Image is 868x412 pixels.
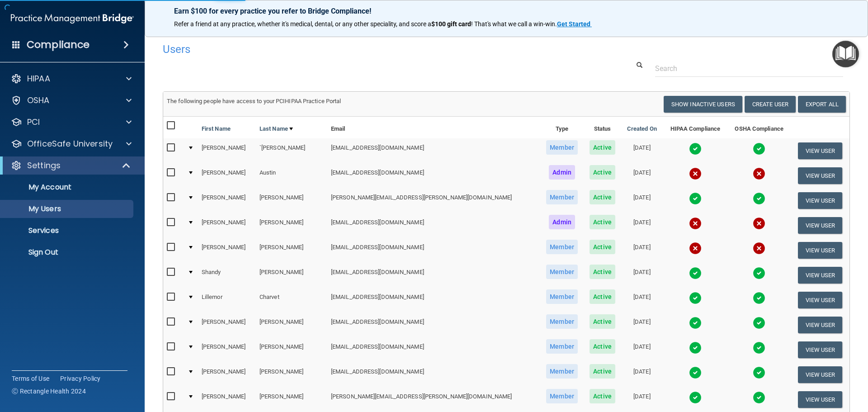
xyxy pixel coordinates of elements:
td: [DATE] [621,313,663,337]
td: [DATE] [621,362,663,387]
td: Charvet [256,288,327,313]
a: Export All [798,96,846,113]
td: [DATE] [621,238,663,263]
span: Active [590,389,615,403]
a: OfficeSafe University [11,138,132,149]
p: Settings [27,160,61,171]
p: My Account [6,183,129,192]
td: [PERSON_NAME] [198,337,256,362]
p: Sign Out [6,248,129,257]
button: Create User [745,96,796,113]
span: Active [590,314,615,329]
span: The following people have access to your PCIHIPAA Practice Portal [167,98,341,104]
img: PMB logo [11,9,134,28]
td: [PERSON_NAME] [256,387,327,412]
input: Search [655,60,843,77]
td: [EMAIL_ADDRESS][DOMAIN_NAME] [327,163,540,188]
img: tick.e7d51cea.svg [689,341,702,354]
a: Privacy Policy [60,374,101,383]
img: tick.e7d51cea.svg [689,317,702,329]
a: Terms of Use [12,374,49,383]
p: PCI [27,117,40,128]
th: OSHA Compliance [727,117,791,138]
span: Admin [549,165,575,180]
td: [PERSON_NAME] [256,362,327,387]
th: Type [540,117,584,138]
td: [DATE] [621,213,663,238]
img: cross.ca9f0e7f.svg [753,217,765,230]
td: [DATE] [621,163,663,188]
td: [EMAIL_ADDRESS][DOMAIN_NAME] [327,213,540,238]
td: [DATE] [621,138,663,163]
span: Active [590,140,615,155]
button: Show Inactive Users [664,96,742,113]
img: tick.e7d51cea.svg [753,142,765,155]
a: PCI [11,117,132,128]
span: Active [590,215,615,229]
span: Member [546,190,578,204]
button: View User [798,292,843,308]
a: Created On [627,123,657,134]
button: View User [798,391,843,408]
td: [PERSON_NAME] [198,163,256,188]
span: Member [546,339,578,354]
strong: Get Started [557,20,590,28]
img: cross.ca9f0e7f.svg [689,217,702,230]
a: First Name [202,123,231,134]
td: [EMAIL_ADDRESS][DOMAIN_NAME] [327,337,540,362]
td: [PERSON_NAME] [198,138,256,163]
td: [PERSON_NAME] [256,188,327,213]
span: Member [546,364,578,379]
button: View User [798,142,843,159]
p: OfficeSafe University [27,138,113,149]
img: tick.e7d51cea.svg [689,192,702,205]
img: tick.e7d51cea.svg [753,292,765,304]
td: [EMAIL_ADDRESS][DOMAIN_NAME] [327,288,540,313]
td: [PERSON_NAME][EMAIL_ADDRESS][PERSON_NAME][DOMAIN_NAME] [327,387,540,412]
td: [PERSON_NAME] [256,238,327,263]
img: cross.ca9f0e7f.svg [689,167,702,180]
td: [EMAIL_ADDRESS][DOMAIN_NAME] [327,263,540,288]
a: Settings [11,160,131,171]
td: [PERSON_NAME] [198,362,256,387]
p: Services [6,226,129,235]
span: Member [546,265,578,279]
td: Shandy [198,263,256,288]
a: Last Name [259,123,293,134]
button: View User [798,167,843,184]
button: View User [798,192,843,209]
td: [PERSON_NAME] [198,313,256,337]
button: View User [798,217,843,234]
td: [PERSON_NAME] [198,188,256,213]
td: `[PERSON_NAME] [256,138,327,163]
strong: $100 gift card [431,20,471,28]
img: tick.e7d51cea.svg [689,142,702,155]
span: Refer a friend at any practice, whether it's medical, dental, or any other speciality, and score a [174,20,431,28]
td: [EMAIL_ADDRESS][DOMAIN_NAME] [327,362,540,387]
td: [DATE] [621,387,663,412]
button: View User [798,267,843,284]
th: Status [584,117,621,138]
img: tick.e7d51cea.svg [753,341,765,354]
img: tick.e7d51cea.svg [689,391,702,404]
button: View User [798,242,843,259]
td: [PERSON_NAME] [256,337,327,362]
img: tick.e7d51cea.svg [753,366,765,379]
td: [PERSON_NAME] [256,313,327,337]
img: tick.e7d51cea.svg [753,317,765,329]
img: cross.ca9f0e7f.svg [753,242,765,255]
span: Active [590,165,615,180]
td: [PERSON_NAME] [256,213,327,238]
span: Admin [549,215,575,229]
button: View User [798,366,843,383]
button: View User [798,341,843,358]
span: ! That's what we call a win-win. [471,20,557,28]
p: HIPAA [27,73,50,84]
td: [PERSON_NAME] [198,213,256,238]
td: [PERSON_NAME] [198,238,256,263]
a: Get Started [557,20,592,28]
td: [DATE] [621,288,663,313]
p: My Users [6,204,129,213]
img: tick.e7d51cea.svg [689,292,702,304]
button: View User [798,317,843,333]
